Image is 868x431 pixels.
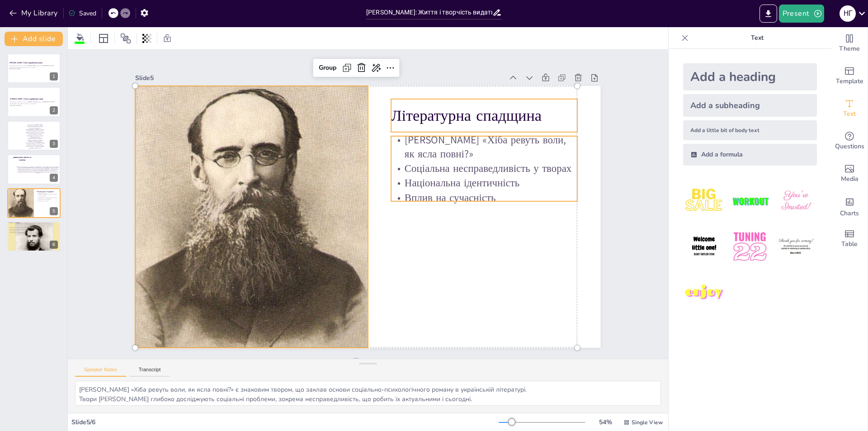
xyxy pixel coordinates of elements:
p: Національна ідентичність [37,198,58,200]
p: [PERSON_NAME] «Хіба ревуть воли, як ясла повні?» [37,193,58,196]
img: 5.jpeg [729,226,771,268]
div: Slide 5 [135,74,503,82]
p: Вплив на покоління письменників [8,228,56,230]
div: Add a little bit of body text [683,120,817,140]
p: Символ боротьби за українську мову [8,227,56,228]
p: Generated with [URL] [9,68,57,70]
div: [PERSON_NAME]: Голос української душіПрезентація про життя і творчість [PERSON_NAME], видатного [... [7,53,61,83]
div: Get real-time input from your audience [831,125,868,157]
p: Text [692,27,822,49]
span: Questions [835,142,864,152]
img: 7.jpeg [683,272,725,314]
p: Презентація про життя і творчість [PERSON_NAME], видатного [DEMOGRAPHIC_DATA] письменника, його в... [9,65,57,68]
button: My Library [7,6,61,20]
div: [PERSON_NAME] народився в мальовничому селі [GEOGRAPHIC_DATA] на [GEOGRAPHIC_DATA]. Цей край став... [7,154,61,184]
span: Position [120,33,131,44]
p: [PERSON_NAME] народився в мальовничому селі [GEOGRAPHIC_DATA] на [GEOGRAPHIC_DATA]. Цей край став... [17,166,59,174]
button: н Г [840,5,856,23]
span: Table [841,239,858,249]
div: Group [315,61,340,75]
div: 54 % [594,418,616,426]
p: Соціальна несправедливість у творах [37,197,58,199]
span: Media [841,174,859,184]
div: н Г [840,5,856,22]
div: Background color [73,33,87,43]
p: [PERSON_NAME] «Хіба ревуть воли, як ясла повні?» [391,133,577,161]
div: Change the overall theme [831,27,868,60]
div: 2 [50,106,58,114]
div: 6 [50,241,58,249]
img: 4.jpeg [683,226,725,268]
strong: [PERSON_NAME]: Голос української душі [10,98,43,100]
div: Slide 5 / 6 [71,418,499,426]
div: Add a table [831,223,868,255]
div: Add images, graphics, shapes or video [831,157,868,190]
button: Add slide [5,32,63,46]
p: Літературна спадщина [391,105,577,127]
div: Add a subheading [683,94,817,117]
div: Saved [68,9,96,18]
textarea: [PERSON_NAME] «Хіба ревуть воли, як ясла повні?» є знаковим твором, що заклав основи соціально-пс... [75,381,661,406]
p: Теми творчості [PERSON_NAME] нерівністьМайстерно розкривав жорстокість кріпацтва та несправедливі... [26,124,45,148]
p: Generated with [URL] [10,104,58,106]
span: Theme [839,44,860,54]
div: Теми творчості [PERSON_NAME] нерівністьМайстерно розкривав жорстокість кріпацтва та несправедливі... [7,121,61,151]
div: 3 [50,140,58,148]
span: Text [843,109,856,119]
p: Вплив і спадок [8,221,56,224]
p: Вплив на сучасність [391,190,577,205]
img: 3.jpeg [775,180,817,222]
div: Add a formula [683,144,817,166]
div: Layout [96,31,111,46]
p: Вплив на сучасність [37,200,58,202]
div: 1 [50,72,58,81]
span: Charts [840,208,859,218]
div: Add charts and graphs [831,190,868,223]
img: 2.jpeg [729,180,771,222]
img: 1.jpeg [683,180,725,222]
button: Speaker Notes [75,367,126,377]
button: Export to PowerPoint [759,5,777,23]
button: Transcript [130,367,170,377]
input: Insert title [366,6,492,19]
p: Вшанування на державному рівні [8,232,56,233]
span: Template [836,76,863,86]
div: Add a heading [683,63,817,90]
strong: [PERSON_NAME]: Голос української душі [9,62,42,64]
div: https://cdn.sendsteps.com/images/slides/2025_24_09_10_16-uaYQ5_hiDbJSinLV.jpegВплив і спадокСимво... [7,222,61,251]
p: Презентація про життя і творчість [PERSON_NAME], видатного [DEMOGRAPHIC_DATA] письменника, його в... [10,101,58,104]
button: Present [779,5,824,23]
span: Single View [632,419,663,426]
div: https://cdn.sendsteps.com/images/slides/2025_24_09_10_16-TKrVG-JZyRwD3a8-.jpegЛітературна спадщин... [7,188,61,218]
span: ранні роки життя та освітва [13,156,31,161]
div: 4 [50,174,58,182]
div: [PERSON_NAME]: Голос української душіПрезентація про життя і творчість [PERSON_NAME], видатного [... [7,87,61,117]
p: Пам'ятники і музеї [8,230,56,232]
div: 5 [50,207,58,215]
div: Add ready made slides [831,60,868,92]
div: Add text boxes [831,92,868,125]
p: Соціальна несправедливість у творах [391,161,577,176]
img: 6.jpeg [775,226,817,268]
p: Літературна спадщина [37,190,58,193]
p: Національна ідентичність [391,176,577,190]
